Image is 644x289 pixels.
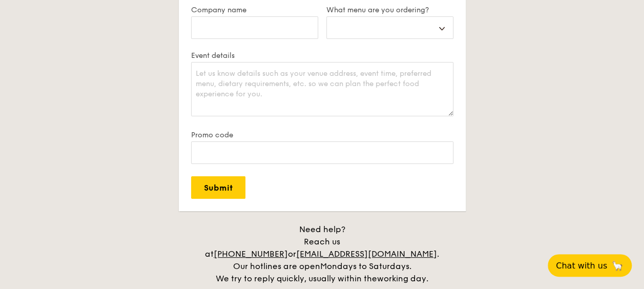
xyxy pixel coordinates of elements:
span: Chat with us [556,261,607,271]
label: Company name [191,6,318,14]
label: Promo code [191,131,453,139]
span: 🦙 [611,260,624,272]
input: Submit [191,176,245,199]
label: What menu are you ordering? [326,6,453,14]
a: [EMAIL_ADDRESS][DOMAIN_NAME] [296,249,437,259]
textarea: Let us know details such as your venue address, event time, preferred menu, dietary requirements,... [191,62,453,116]
button: Chat with us🦙 [548,254,632,277]
span: working day. [377,274,428,283]
div: Need help? Reach us at or . Our hotlines are open We try to reply quickly, usually within the [194,223,450,285]
a: [PHONE_NUMBER] [214,249,288,259]
span: Mondays to Saturdays. [320,261,411,271]
label: Event details [191,51,453,60]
